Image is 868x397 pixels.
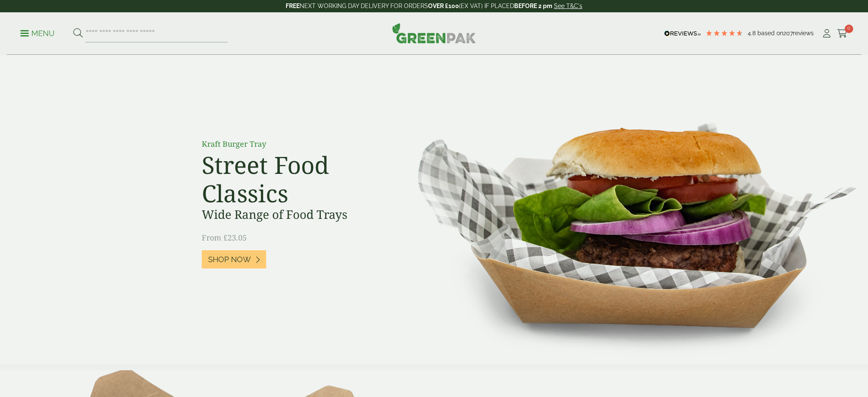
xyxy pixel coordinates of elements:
a: Shop Now [202,250,266,268]
strong: BEFORE 2 pm [514,3,552,9]
span: Shop Now [208,255,251,264]
a: 0 [837,27,848,40]
a: See T&C's [554,3,582,9]
h2: Street Food Classics [202,151,392,207]
i: Cart [837,29,848,38]
p: Menu [20,28,55,39]
div: 4.79 Stars [705,29,743,37]
a: Menu [20,28,55,37]
strong: FREE [286,3,300,9]
span: Based on [757,30,783,36]
h3: Wide Range of Food Trays [202,207,392,222]
img: Street Food Classics [391,55,868,363]
p: Kraft Burger Tray [202,138,392,150]
span: 207 [783,30,793,36]
span: 4.8 [748,30,757,36]
img: GreenPak Supplies [392,23,476,43]
span: 0 [845,25,853,33]
i: My Account [821,29,832,38]
span: reviews [793,30,814,36]
strong: OVER £100 [428,3,459,9]
span: From £23.05 [202,232,247,243]
img: REVIEWS.io [664,31,701,36]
